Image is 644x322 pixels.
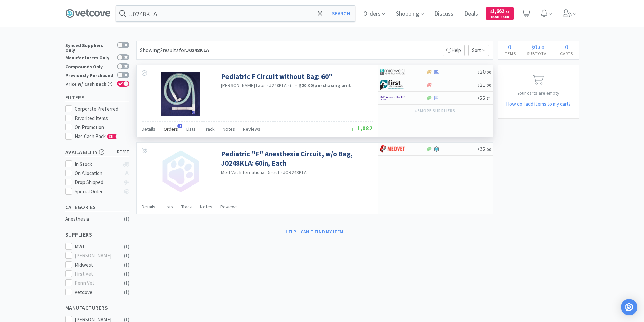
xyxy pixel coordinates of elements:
[75,123,129,131] div: On Promotion
[486,70,491,75] span: . 00
[411,106,458,116] button: +3more suppliers
[478,145,491,153] span: 32
[461,11,481,17] a: Deals
[221,82,266,89] a: [PERSON_NAME] Labs
[555,50,579,57] h4: Carts
[290,83,297,88] span: from
[486,4,514,23] a: $1,662.95Cash Back
[186,126,196,132] span: Lists
[478,96,480,101] span: $
[490,8,509,14] span: 1,662
[124,270,129,278] div: ( 1 )
[486,96,491,101] span: . 71
[65,63,114,69] div: Compounds Only
[468,45,489,56] span: Sort
[327,6,355,21] button: Search
[124,279,129,287] div: ( 1 )
[65,94,129,101] h5: Filters
[221,149,371,168] a: Pediatric "F" Anesthesia Circuit, w/o Bag, J0248KLA: 60in, Each
[532,44,534,51] span: $
[223,126,235,132] span: Notes
[75,270,117,278] div: First Vet
[283,169,307,175] span: JOR248KLA
[75,243,117,251] div: MWI
[117,149,129,156] span: reset
[75,252,117,260] div: [PERSON_NAME]
[75,178,120,187] div: Drop Shipped
[221,72,333,81] a: Pediatric F Circuit without Bag: 60"
[124,261,129,269] div: ( 1 )
[490,9,492,14] span: $
[159,149,202,193] img: no_image.png
[380,80,405,90] img: 67d67680309e4a0bb49a5ff0391dcc42_6.png
[65,54,114,60] div: Manufacturers Only
[164,126,178,132] span: Orders
[75,279,117,287] div: Penn Vet
[432,11,456,17] a: Discuss
[65,81,114,86] div: Price w/ Cash Back
[177,124,182,128] span: 3
[75,105,129,113] div: Corporate Preferred
[204,126,215,132] span: Track
[164,204,173,210] span: Lists
[565,43,568,51] span: 0
[65,42,114,52] div: Synced Suppliers Only
[478,94,491,102] span: 22
[281,169,282,175] span: ·
[161,72,200,116] img: 3e7c2c8b773f4818af26dd6741ee4e96_67430.png
[75,188,120,196] div: Special Order
[221,169,280,175] a: Med Vet International Direct
[539,44,544,51] span: 00
[65,203,129,211] h5: Categories
[380,93,405,103] img: f6b2451649754179b5b4e0c70c3f7cb0_2.png
[116,6,355,21] input: Search by item, sku, manufacturer, ingredient, size...
[380,144,405,154] img: bdd3c0f4347043b9a893056ed883a29a_120.png
[486,83,491,88] span: . 00
[380,67,405,77] img: 4dd14cff54a648ac9e977f0c5da9bc2e_5.png
[75,160,120,168] div: In Stock
[124,252,129,260] div: ( 1 )
[269,82,287,89] span: J248KLA
[124,215,129,223] div: ( 1 )
[108,134,114,139] span: CB
[267,82,268,89] span: ·
[65,231,129,239] h5: Suppliers
[478,147,480,152] span: $
[243,126,260,132] span: Reviews
[220,204,238,210] span: Reviews
[65,215,120,223] div: Anesthesia
[478,68,491,75] span: 20
[65,72,114,78] div: Previously Purchased
[181,204,192,210] span: Track
[504,9,509,14] span: . 95
[75,261,117,269] div: Midwest
[124,243,129,251] div: ( 1 )
[534,43,538,51] span: 0
[478,81,491,89] span: 21
[498,50,522,57] h4: Items
[443,45,465,56] p: Help
[124,288,129,296] div: ( 1 )
[179,47,209,53] span: for
[490,15,509,20] span: Cash Back
[498,89,579,97] p: Your carts are empty
[75,133,117,140] span: Has Cash Back
[186,47,209,53] strong: J0248KLA
[282,226,348,238] button: Help, I can't find my item
[65,148,129,156] h5: Availability
[478,83,480,88] span: $
[200,204,212,210] span: Notes
[486,147,491,152] span: . 00
[142,126,156,132] span: Details
[65,304,129,312] h5: Manufacturers
[522,50,555,57] h4: Subtotal
[299,82,351,89] strong: $20.00 / purchasing unit
[478,70,480,75] span: $
[142,204,156,210] span: Details
[140,46,209,55] div: Showing 2 results
[621,299,637,315] div: Open Intercom Messenger
[75,114,129,122] div: Favorited Items
[522,44,555,50] div: .
[75,169,120,177] div: On Allocation
[498,100,579,108] h5: How do I add items to my cart?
